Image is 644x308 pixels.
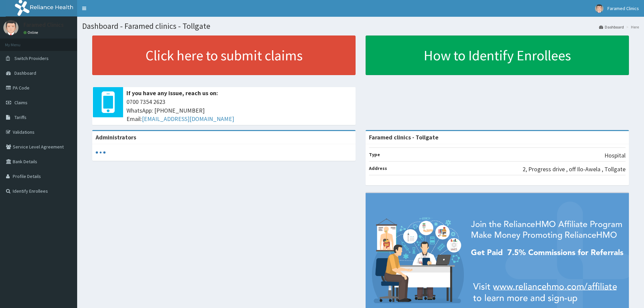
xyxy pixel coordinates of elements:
[96,133,136,141] b: Administrators
[369,133,438,141] strong: Faramed clinics - Tollgate
[607,5,639,11] span: Faramed Clinics
[14,55,49,61] span: Switch Providers
[369,165,387,171] b: Address
[23,22,64,28] p: Faramed Clinics
[599,24,624,30] a: Dashboard
[3,20,18,35] img: User Image
[92,36,356,75] a: Click here to submit claims
[625,24,639,30] li: Here
[126,89,218,97] b: If you have any issue, reach us on:
[595,4,603,13] img: User Image
[23,30,40,35] a: Online
[82,22,639,30] h1: Dashboard - Faramed clinics - Tollgate
[126,98,352,123] span: 0700 7354 2623 WhatsApp: [PHONE_NUMBER] Email:
[369,151,380,158] b: Type
[96,147,106,158] svg: audio-loading
[366,36,629,75] a: How to Identify Enrollees
[14,70,36,76] span: Dashboard
[14,100,28,106] span: Claims
[14,114,26,120] span: Tariffs
[523,165,626,174] p: 2, Progress drive , off Ilo-Awela , Tollgate
[142,115,234,123] a: [EMAIL_ADDRESS][DOMAIN_NAME]
[604,151,626,160] p: Hospital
